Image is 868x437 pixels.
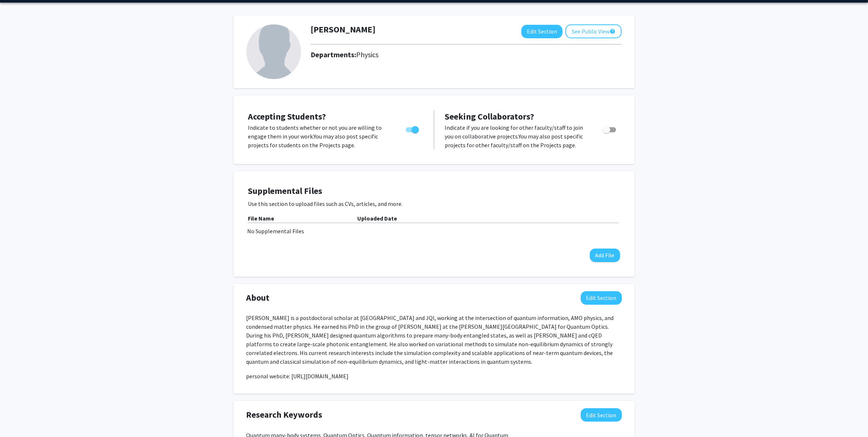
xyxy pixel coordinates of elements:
[610,27,615,36] mat-icon: help
[248,215,275,222] b: File Name
[248,186,620,196] h4: Supplemental Files
[3,44,25,50] label: Font Size
[581,408,622,422] button: Edit Research Keywords
[311,24,375,35] h1: [PERSON_NAME]
[248,111,326,122] span: Accepting Students?
[521,25,563,38] button: Edit Section
[246,408,323,421] span: Research Keywords
[581,291,622,305] button: Edit About
[600,123,620,134] div: Toggle
[358,215,397,222] b: Uploaded Date
[356,50,378,59] span: Physics
[5,404,31,432] iframe: Chat
[248,199,620,208] p: Use this section to upload files such as CVs, articles, and more.
[565,24,622,38] button: See Public View
[248,227,621,235] div: No Supplemental Files
[246,24,301,79] img: Profile Picture
[3,3,106,9] div: Outline
[403,123,423,134] div: Toggle
[590,249,620,262] button: Add File
[11,9,39,16] a: Back to Top
[445,111,534,122] span: Seeking Collaborators?
[305,50,627,59] h2: Departments:
[248,123,392,149] p: Indicate to students whether or not you are willing to engage them in your work. You may also pos...
[246,313,622,366] p: [PERSON_NAME] is a postdoctoral scholar at [GEOGRAPHIC_DATA] and JQI, working at the intersection...
[246,291,270,304] span: About
[9,51,20,57] span: 16 px
[445,123,589,149] p: Indicate if you are looking for other faculty/staff to join you on collaborative projects. You ma...
[3,23,106,31] h3: Style
[246,372,622,381] p: personal website: [URL][DOMAIN_NAME]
